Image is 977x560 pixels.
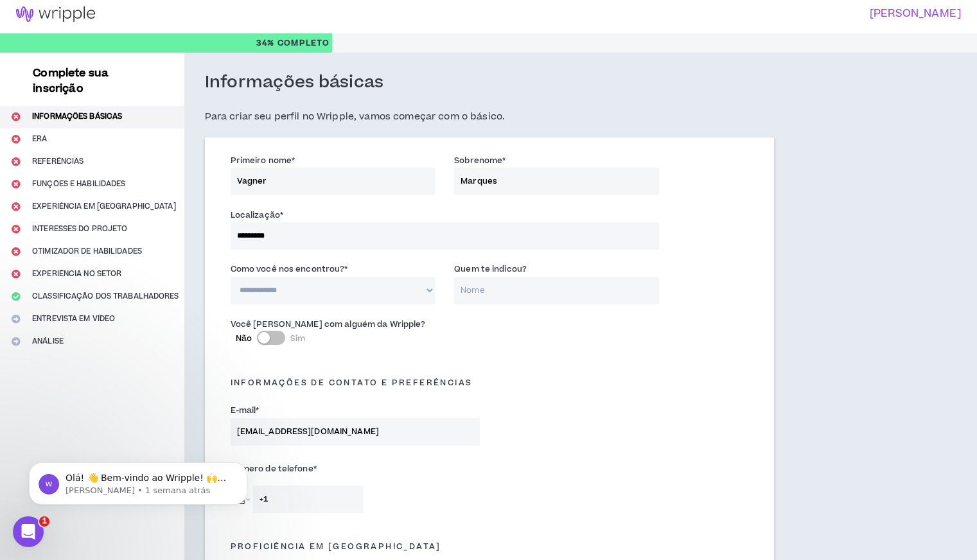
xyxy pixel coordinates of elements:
[231,541,441,552] font: Proficiência em [GEOGRAPHIC_DATA]
[256,37,274,49] font: 34%
[231,405,256,416] font: E-mail
[33,66,109,96] font: Complete sua inscrição
[231,155,292,166] font: Primeiro nome
[454,168,659,195] input: Sobrenome
[480,8,961,20] h3: [PERSON_NAME]
[454,263,527,275] font: Quem te indicou?
[231,418,480,446] input: Digite o e-mail
[10,435,267,525] iframe: Mensagem de notificação do intercomunicador
[205,70,384,94] font: Informações básicas
[454,277,659,304] input: Nome
[42,516,47,527] font: 1
[277,37,330,49] font: Completo
[236,333,252,344] font: Não
[205,110,506,123] font: Para criar seu perfil no Wripple, vamos começar com o básico.
[13,516,44,547] iframe: Chat ao vivo do Intercom
[231,209,280,221] font: Localização
[290,333,305,344] font: Sim
[231,463,313,475] font: Número de telefone
[231,263,345,275] font: Como você nos encontrou?
[454,155,502,166] font: Sobrenome
[231,168,436,195] input: Primeiro nome
[231,377,473,389] font: Informações de contato e preferências
[257,331,285,345] button: NãoSim
[231,319,426,330] font: Você [PERSON_NAME] com alguém da Wripple?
